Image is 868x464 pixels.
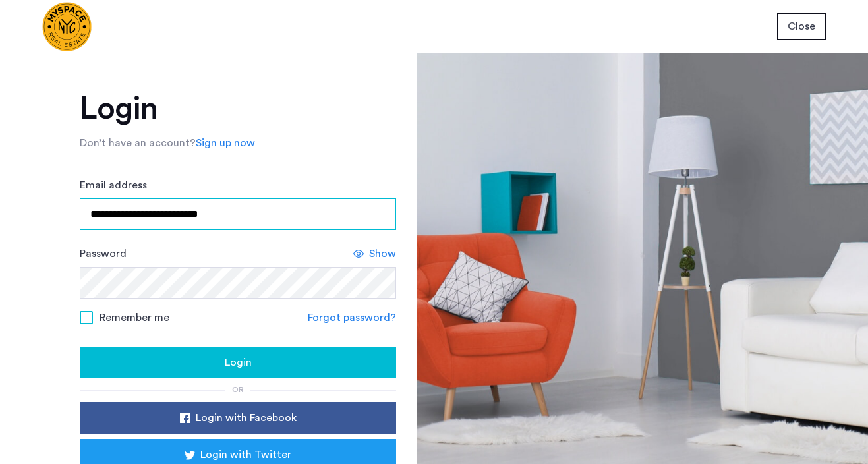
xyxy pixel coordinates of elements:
span: Show [369,246,396,262]
span: Login with Twitter [200,447,291,463]
span: Don’t have an account? [80,138,196,148]
span: Login [225,355,252,370]
a: Forgot password? [308,310,396,326]
button: button [80,402,396,434]
span: Login with Facebook [196,410,297,426]
img: logo [42,2,92,51]
a: Sign up now [196,135,255,151]
button: button [80,347,396,378]
label: Password [80,246,127,262]
button: button [777,13,826,40]
span: Remember me [100,310,169,326]
h1: Login [80,93,396,125]
span: Close [788,18,815,34]
span: or [232,386,244,393]
label: Email address [80,177,147,193]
